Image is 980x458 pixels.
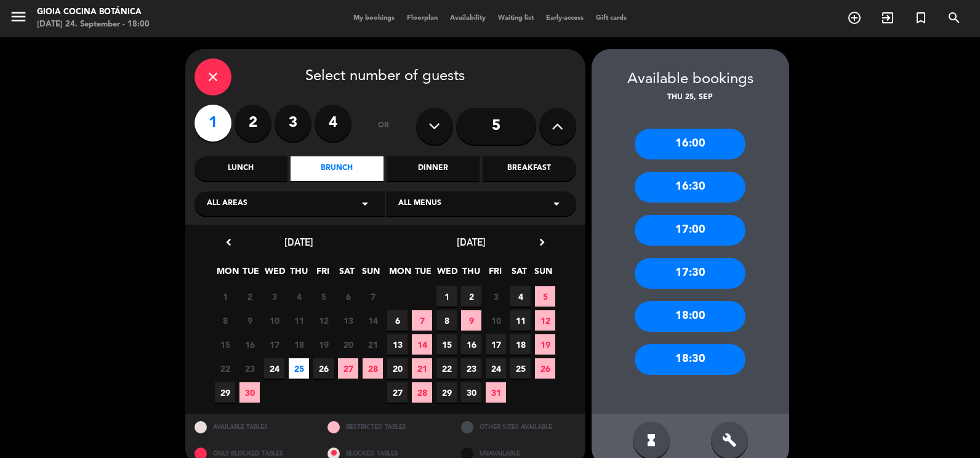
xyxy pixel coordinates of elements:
[315,105,351,142] label: 4
[592,68,789,92] div: Available bookings
[635,215,745,246] div: 17:00
[347,15,401,22] span: My bookings
[239,334,260,355] span: 16
[540,15,590,22] span: Early-access
[313,334,334,355] span: 19
[363,334,383,355] span: 21
[338,310,358,331] span: 13
[215,310,235,331] span: 8
[635,172,745,203] div: 16:30
[635,301,745,332] div: 18:00
[313,358,334,379] span: 26
[215,286,235,307] span: 1
[289,334,309,355] span: 18
[264,334,284,355] span: 17
[264,358,284,379] span: 24
[387,334,408,355] span: 13
[235,105,271,142] label: 2
[401,15,444,22] span: Floorplan
[509,264,529,284] span: SAT
[533,264,553,284] span: SUN
[318,414,452,440] div: RESTRICTED TABLES
[437,264,457,284] span: WED
[387,156,480,181] div: Dinner
[461,334,481,355] span: 16
[195,105,231,142] label: 1
[510,310,531,331] span: 11
[289,310,309,331] span: 11
[37,18,150,31] div: [DATE] 24. September - 18:00
[444,15,492,22] span: Availability
[264,310,284,331] span: 10
[635,129,745,159] div: 16:00
[412,382,432,403] span: 28
[452,414,585,440] div: OTHER SIZES AVAILABLE
[592,92,789,104] div: Thu 25, Sep
[510,334,531,355] span: 18
[275,105,311,142] label: 3
[510,286,531,307] span: 4
[398,198,441,210] span: All menus
[461,382,481,403] span: 30
[947,10,962,25] i: search
[436,334,457,355] span: 15
[387,358,408,379] span: 20
[291,156,384,181] div: Brunch
[222,236,235,249] i: chevron_left
[535,358,555,379] span: 26
[413,264,433,284] span: TUE
[486,382,506,403] span: 31
[289,358,309,379] span: 25
[239,358,260,379] span: 23
[215,358,235,379] span: 22
[436,286,457,307] span: 1
[313,264,333,284] span: FRI
[483,156,576,181] div: Breakfast
[461,310,481,331] span: 9
[215,382,235,403] span: 29
[590,15,633,22] span: Gift cards
[485,264,505,284] span: FRI
[313,286,334,307] span: 5
[195,58,576,95] div: Select number of guests
[461,286,481,307] span: 2
[436,358,457,379] span: 22
[436,310,457,331] span: 8
[207,198,247,210] span: All areas
[313,310,334,331] span: 12
[914,10,928,25] i: turned_in_not
[363,286,383,307] span: 7
[486,334,506,355] span: 17
[358,196,372,211] i: arrow_drop_down
[289,286,309,307] span: 4
[361,264,381,284] span: SUN
[535,286,555,307] span: 5
[486,358,506,379] span: 24
[486,286,506,307] span: 3
[338,358,358,379] span: 27
[847,10,862,25] i: add_circle_outline
[436,382,457,403] span: 29
[389,264,409,284] span: MON
[9,7,28,30] button: menu
[535,310,555,331] span: 12
[195,156,287,181] div: Lunch
[265,264,285,284] span: WED
[492,15,540,22] span: Waiting list
[239,382,260,403] span: 30
[644,433,659,448] i: hourglass_full
[535,334,555,355] span: 19
[635,258,745,289] div: 17:30
[363,310,383,331] span: 14
[264,286,284,307] span: 3
[215,334,235,355] span: 15
[486,310,506,331] span: 10
[457,236,486,248] span: [DATE]
[412,310,432,331] span: 7
[364,105,404,148] div: or
[289,264,309,284] span: THU
[338,334,358,355] span: 20
[549,196,564,211] i: arrow_drop_down
[461,358,481,379] span: 23
[363,358,383,379] span: 28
